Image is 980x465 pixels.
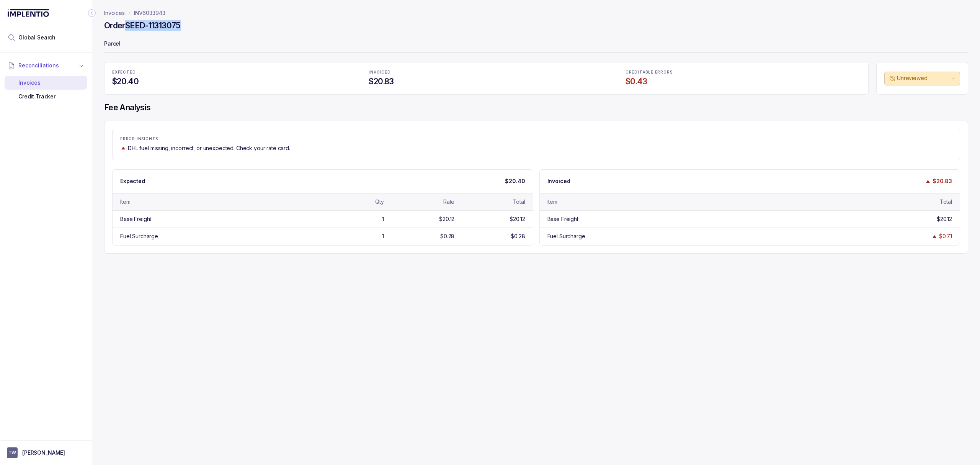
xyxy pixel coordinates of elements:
div: Total [513,198,525,206]
img: trend image [120,145,126,151]
span: Global Search [18,34,56,41]
div: Credit Tracker [11,90,81,103]
p: CREDITABLE ERRORS [626,70,861,75]
p: $20.83 [933,177,952,185]
p: [PERSON_NAME] [22,449,65,457]
h4: $20.83 [369,76,604,87]
button: Unreviewed [884,72,960,85]
p: Parcel [104,37,968,52]
h4: Fee Analysis [104,102,968,113]
p: EXPECTED [112,70,347,75]
div: $0.28 [511,232,525,240]
button: User initials[PERSON_NAME] [7,447,85,458]
h4: $20.40 [112,76,347,87]
img: trend image [931,234,938,239]
button: Reconciliations [5,57,87,74]
div: Base Freight [120,215,151,223]
a: Invoices [104,9,125,17]
span: User initials [7,447,18,458]
div: Rate [443,198,454,206]
div: $20.12 [439,215,454,223]
div: $0.28 [440,232,454,240]
div: Collapse Icon [87,8,96,18]
p: DHL fuel missing, incorrect, or unexpected. Check your rate card. [128,144,290,152]
div: 1 [382,215,384,223]
p: Expected [120,177,145,185]
p: Invoiced [547,177,570,185]
img: trend image [925,178,931,184]
div: Invoices [11,76,81,90]
div: Item [547,198,557,206]
h4: $0.43 [626,76,861,87]
div: Item [120,198,130,206]
p: Unreviewed [897,74,949,82]
div: Reconciliations [5,74,87,105]
div: $0.71 [939,232,952,240]
div: Total [940,198,952,206]
span: Reconciliations [18,62,59,69]
nav: breadcrumb [104,9,165,17]
div: Fuel Surcharge [120,232,158,240]
div: $20.12 [510,215,525,223]
div: Qty [375,198,384,206]
p: INVOICED [369,70,604,75]
h4: Order SEED-11313075 [104,20,181,31]
p: $20.40 [505,177,525,185]
div: $20.12 [937,215,952,223]
div: Base Freight [547,215,578,223]
div: Fuel Surcharge [547,232,585,240]
p: ERROR INSIGHTS [120,137,952,141]
div: 1 [382,232,384,240]
a: INV6033943 [134,9,165,17]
